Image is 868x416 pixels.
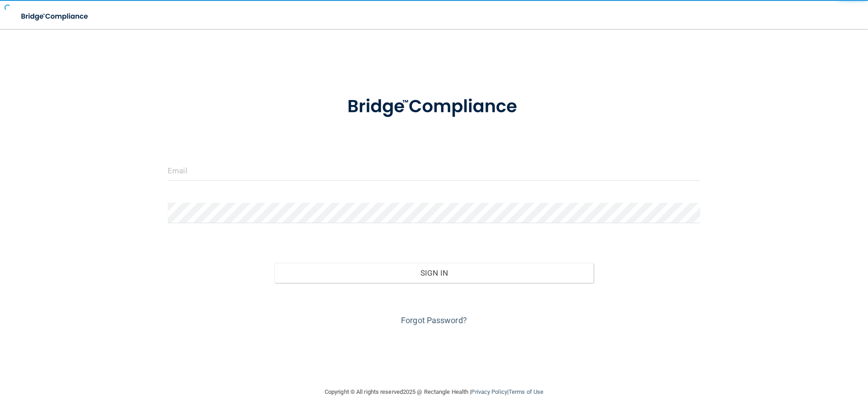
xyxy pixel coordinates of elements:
button: Sign In [274,263,594,283]
a: Forgot Password? [401,316,467,325]
input: Email [168,160,700,181]
a: Terms of Use [509,388,543,395]
img: bridge_compliance_login_screen.278c3ca4.svg [14,7,97,26]
a: Privacy Policy [471,388,507,395]
img: bridge_compliance_login_screen.278c3ca4.svg [329,83,539,130]
div: Copyright © All rights reserved 2025 @ Rectangle Health | | [269,378,599,406]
